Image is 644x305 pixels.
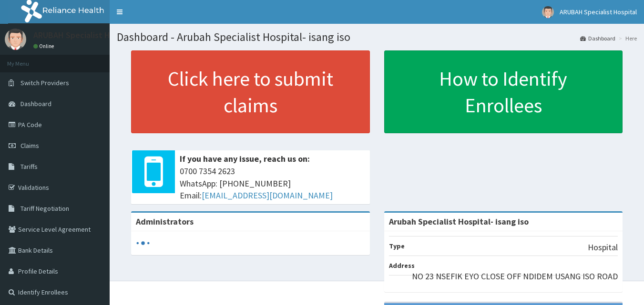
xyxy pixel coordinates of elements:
a: How to Identify Enrollees [384,50,623,133]
p: ARUBAH Specialist Hospital [33,31,136,39]
span: Tariff Negotiation [20,204,69,213]
strong: Arubah Specialist Hospital- isang iso [389,216,529,227]
span: Tariffs [20,162,38,171]
a: [EMAIL_ADDRESS][DOMAIN_NAME] [202,190,333,201]
b: Administrators [136,216,194,227]
a: Click here to submit claims [131,50,370,133]
a: Online [33,43,56,49]
img: User Image [542,6,554,18]
h1: Dashboard - Arubah Specialist Hospital- isang iso [117,31,637,43]
span: Claims [20,141,39,150]
svg: audio-loading [136,236,150,250]
b: If you have any issue, reach us on: [180,153,310,164]
span: ARUBAH Specialist Hospital [560,8,637,16]
img: User Image [5,29,26,50]
b: Address [389,261,415,270]
p: NO 23 NSEFIK EYO CLOSE OFF NDIDEM USANG ISO ROAD [412,270,618,283]
a: Dashboard [580,34,615,42]
span: Switch Providers [20,79,69,87]
b: Type [389,242,405,250]
p: Hospital [588,241,618,254]
span: Dashboard [20,99,51,108]
li: Here [616,34,637,42]
span: 0700 7354 2623 WhatsApp: [PHONE_NUMBER] Email: [180,165,365,202]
